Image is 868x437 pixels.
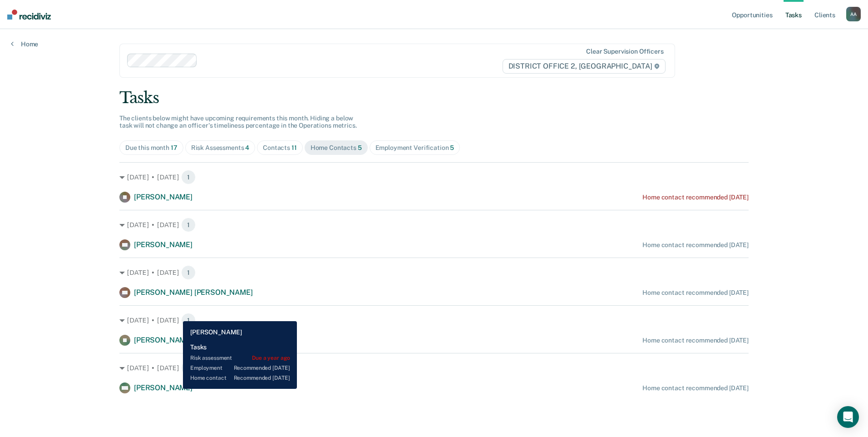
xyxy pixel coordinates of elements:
div: Open Intercom Messenger [837,406,859,428]
div: [DATE] • [DATE] 1 [119,265,749,280]
span: 5 [450,144,454,151]
div: Home contact recommended [DATE] [642,337,749,344]
img: Recidiviz [7,10,51,20]
div: Tasks [119,89,749,107]
span: 1 [181,313,196,328]
span: [PERSON_NAME] [134,383,192,392]
div: Home contact recommended [DATE] [642,194,749,201]
span: [PERSON_NAME] [PERSON_NAME] [134,288,253,297]
div: Contacts [263,144,297,152]
div: Due this month [125,144,178,152]
span: 5 [358,144,362,151]
div: A A [846,7,861,21]
span: 1 [181,170,196,184]
button: AA [846,7,861,21]
a: Home [11,40,38,48]
div: Home contact recommended [DATE] [642,384,749,392]
span: 17 [171,144,178,151]
div: Home contact recommended [DATE] [642,289,749,297]
div: Home contact recommended [DATE] [642,241,749,249]
div: [DATE] • [DATE] 1 [119,170,749,184]
div: Home Contacts [311,144,362,152]
span: 1 [181,218,196,232]
div: Risk Assessments [191,144,250,152]
span: 11 [291,144,297,151]
span: DISTRICT OFFICE 2, [GEOGRAPHIC_DATA] [503,59,666,74]
span: 4 [245,144,249,151]
div: [DATE] • [DATE] 1 [119,361,749,375]
div: Clear supervision officers [586,48,663,55]
div: [DATE] • [DATE] 1 [119,313,749,328]
div: Employment Verification [375,144,454,152]
span: 1 [181,361,196,375]
div: [DATE] • [DATE] 1 [119,218,749,232]
span: 1 [181,265,196,280]
span: The clients below might have upcoming requirements this month. Hiding a below task will not chang... [119,114,357,129]
span: [PERSON_NAME] [134,336,192,344]
span: [PERSON_NAME] [134,193,192,201]
span: [PERSON_NAME] [134,240,192,249]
